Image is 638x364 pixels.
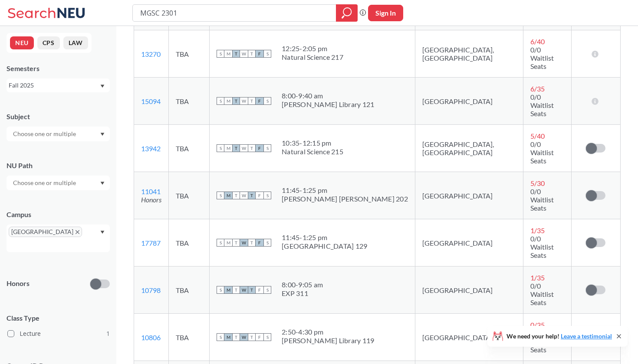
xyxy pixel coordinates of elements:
[9,178,82,188] input: Choose one or multiple
[7,161,110,170] div: NU Path
[282,53,343,62] div: Natural Science 217
[7,224,110,252] div: [GEOGRAPHIC_DATA]X to remove pillDropdown arrow
[100,133,105,136] svg: Dropdown arrow
[217,286,224,294] span: S
[232,192,240,199] span: T
[7,328,110,339] label: Lecture
[106,329,110,338] span: 1
[224,192,232,199] span: M
[263,50,271,58] span: S
[282,44,343,53] div: 12:25 - 2:05 pm
[530,282,554,306] span: 0/0 Waitlist Seats
[224,286,232,294] span: M
[256,192,263,199] span: F
[7,127,110,141] div: Dropdown arrow
[530,226,545,234] span: 1 / 35
[141,195,161,204] i: Honors
[282,139,343,147] div: 10:35 - 12:15 pm
[530,93,554,117] span: 0/0 Waitlist Seats
[282,195,408,203] div: [PERSON_NAME] [PERSON_NAME] 202
[224,144,232,152] span: M
[240,50,248,58] span: W
[169,314,210,361] td: TBA
[7,210,110,219] div: Campus
[415,78,523,125] td: [GEOGRAPHIC_DATA]
[530,84,545,93] span: 6 / 35
[217,97,224,105] span: S
[7,175,110,190] div: Dropdown arrow
[7,78,110,92] div: Fall 2025Dropdown arrow
[263,144,271,152] span: S
[263,192,271,199] span: S
[169,30,210,78] td: TBA
[415,266,523,314] td: [GEOGRAPHIC_DATA]
[263,286,271,294] span: S
[9,227,82,237] span: [GEOGRAPHIC_DATA]X to remove pill
[9,129,82,139] input: Choose one or multiple
[530,273,545,282] span: 1 / 35
[37,36,60,49] button: CPS
[248,333,256,341] span: T
[169,219,210,266] td: TBA
[141,144,161,153] a: 13942
[530,140,554,165] span: 0/0 Waitlist Seats
[7,313,110,323] span: Class Type
[240,97,248,105] span: W
[282,242,367,250] div: [GEOGRAPHIC_DATA] 129
[530,321,545,329] span: 0 / 35
[240,286,248,294] span: W
[232,286,240,294] span: T
[263,333,271,341] span: S
[415,30,523,78] td: [GEOGRAPHIC_DATA], [GEOGRAPHIC_DATA]
[342,7,352,19] svg: magnifying glass
[169,266,210,314] td: TBA
[256,97,263,105] span: F
[139,6,330,20] input: Class, professor, course number, "phrase"
[76,230,79,234] svg: X to remove pill
[248,192,256,199] span: T
[282,328,374,336] div: 2:50 - 4:30 pm
[256,333,263,341] span: F
[232,333,240,341] span: T
[530,132,545,140] span: 5 / 40
[169,125,210,172] td: TBA
[256,239,263,247] span: F
[141,333,161,341] a: 10806
[415,172,523,219] td: [GEOGRAPHIC_DATA]
[530,187,554,212] span: 0/0 Waitlist Seats
[561,332,612,340] a: Leave a testimonial
[169,78,210,125] td: TBA
[217,239,224,247] span: S
[7,64,110,73] div: Semesters
[100,182,105,185] svg: Dropdown arrow
[63,36,88,49] button: LAW
[256,50,263,58] span: F
[169,172,210,219] td: TBA
[248,239,256,247] span: T
[368,5,403,21] button: Sign In
[282,289,323,298] div: EXP 311
[506,333,612,339] span: We need your help!
[336,4,358,22] div: magnifying glass
[217,144,224,152] span: S
[256,286,263,294] span: F
[282,100,374,109] div: [PERSON_NAME] Library 121
[240,333,248,341] span: W
[232,144,240,152] span: T
[248,144,256,152] span: T
[232,97,240,105] span: T
[256,144,263,152] span: F
[217,50,224,58] span: S
[7,279,30,289] p: Honors
[141,50,161,58] a: 13270
[141,239,161,247] a: 17787
[248,50,256,58] span: T
[100,231,105,234] svg: Dropdown arrow
[248,97,256,105] span: T
[415,219,523,266] td: [GEOGRAPHIC_DATA]
[224,97,232,105] span: M
[248,286,256,294] span: T
[141,187,161,195] a: 11041
[224,239,232,247] span: M
[7,112,110,121] div: Subject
